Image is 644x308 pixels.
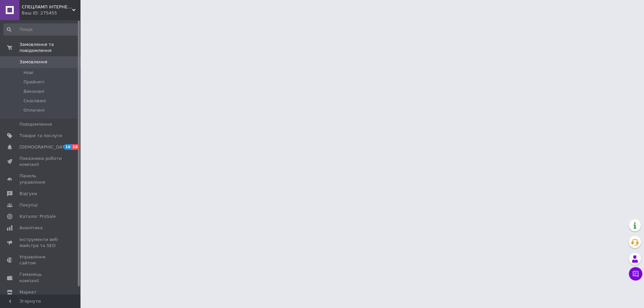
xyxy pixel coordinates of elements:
[3,23,79,36] input: Пошук
[19,237,62,249] span: Інструменти веб-майстра та SEO
[19,121,52,127] span: Повідомлення
[23,107,45,113] span: Оплачені
[22,4,72,10] span: СПЕЦЛАМП ІНТЕРНЕТ МАГАЗИН
[22,10,80,16] div: Ваш ID: 275455
[19,59,47,65] span: Замовлення
[23,98,46,104] span: Скасовані
[19,173,62,185] span: Панель управління
[19,271,62,284] span: Гаманець компанії
[64,144,71,150] span: 16
[19,213,56,220] span: Каталог ProSale
[23,88,44,95] span: Виконані
[71,144,79,150] span: 18
[19,202,38,208] span: Покупці
[19,254,62,266] span: Управління сайтом
[19,144,69,150] span: [DEMOGRAPHIC_DATA]
[19,225,43,231] span: Аналітика
[629,267,642,281] button: Чат з покупцем
[23,79,44,85] span: Прийняті
[23,70,33,76] span: Нові
[19,191,37,197] span: Відгуки
[19,289,37,295] span: Маркет
[19,42,80,54] span: Замовлення та повідомлення
[19,133,62,139] span: Товари та послуги
[19,156,62,168] span: Показники роботи компанії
